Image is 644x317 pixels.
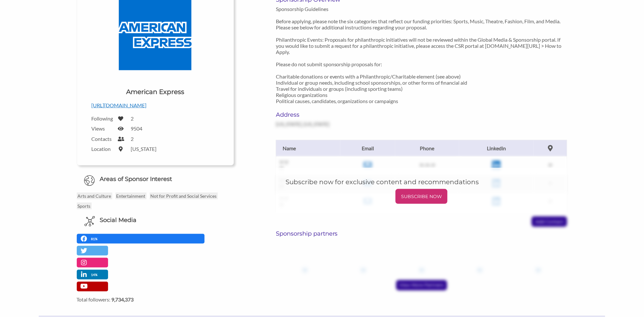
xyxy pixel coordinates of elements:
[276,230,568,237] h6: Sponsorship partners
[131,136,134,142] label: 2
[92,115,114,122] label: Following
[131,146,157,152] label: [US_STATE]
[92,136,114,142] label: Contacts
[85,216,95,227] img: Social Media Icon
[112,297,134,303] strong: 9,734,373
[92,146,114,152] label: Location
[286,189,558,204] a: SUBSCRIBE NOW
[91,272,99,278] p: 14%
[340,140,395,156] th: Email
[77,203,92,209] p: Sports
[77,193,112,199] p: Arts and Culture
[91,236,99,242] p: 81%
[276,140,340,156] th: Name
[131,115,134,122] label: 2
[398,192,445,201] p: SUBSCRIBE NOW
[77,297,234,303] label: Total followers:
[100,216,136,224] h6: Social Media
[92,101,219,110] p: [URL][DOMAIN_NAME]
[286,177,558,186] h5: Subscribe now for exclusive content and recommendations
[276,6,568,104] p: Sponsorship Guidelines Before applying, please note the six categories that reflect our funding p...
[131,125,143,132] label: 9504
[84,175,95,186] img: Globe Icon
[395,140,459,156] th: Phone
[150,193,218,199] p: Not for Profit and Social Services
[459,140,534,156] th: Linkedin
[116,193,146,199] p: Entertainment
[276,111,367,118] h6: Address
[92,125,114,132] label: Views
[72,175,239,183] h6: Areas of Sponsor Interest
[126,87,184,96] h1: American Express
